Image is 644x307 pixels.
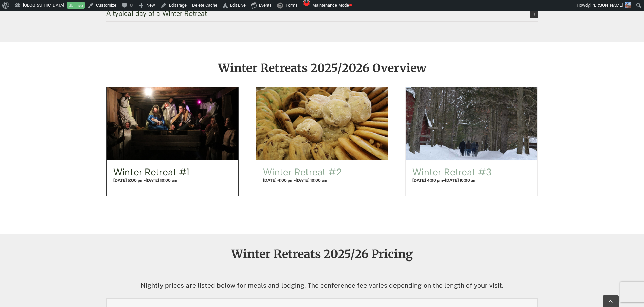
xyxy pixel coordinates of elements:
[107,87,238,160] a: Winter Retreat #1
[106,10,520,17] span: A typical day of a Winter Retreat
[263,178,294,183] span: [DATE] 4:00 pm
[113,178,144,183] span: [DATE] 5:00 pm
[113,166,189,178] a: Winter Retreat #1
[263,166,342,178] a: Winter Retreat #2
[412,166,491,178] a: Winter Retreat #3
[412,178,443,183] span: [DATE] 4:00 pm
[590,3,623,8] span: [PERSON_NAME]
[412,177,531,183] h4: -
[106,6,538,21] a: A typical day of a Winter Retreat
[625,2,631,8] img: SusannePappal-66x66.jpg
[445,178,477,183] span: [DATE] 10:00 am
[256,87,388,160] a: Winter Retreat #2
[106,280,538,291] p: Nightly prices are listed below for meals and lodging. The conference fee varies depending on the...
[106,248,538,260] h2: Winter Retreats 2025/26 Pricing
[263,177,381,183] h4: -
[146,178,177,183] span: [DATE] 10:00 am
[113,177,232,183] h4: -
[67,2,85,9] a: Live
[406,87,537,160] a: Winter Retreat #3
[296,178,327,183] span: [DATE] 10:00 am
[106,62,538,74] h2: Winter Retreats 2025/2026 Overview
